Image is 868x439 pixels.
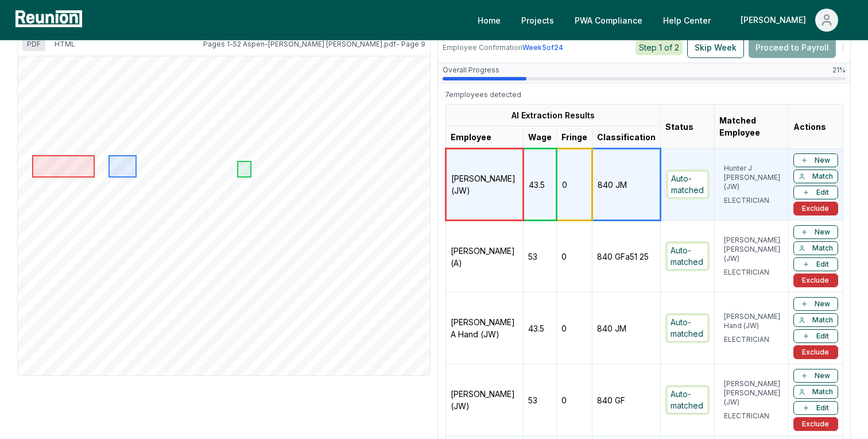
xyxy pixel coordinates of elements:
[793,241,838,255] button: Match
[50,37,80,51] button: HTML
[812,172,833,181] span: Match
[592,364,660,436] td: 840 GF
[724,312,784,335] p: [PERSON_NAME] Hand (JW)
[523,364,556,436] td: 53
[446,364,524,436] td: [PERSON_NAME] (JW)
[793,385,838,399] button: Match
[812,315,833,325] span: Match
[724,268,784,277] p: ELECTRICIAN
[812,244,833,253] span: Match
[715,105,789,149] th: Matched Employee
[793,153,838,167] button: New
[793,401,838,415] button: Edit
[203,40,425,48] span: Pages 1-52 Aspen-[PERSON_NAME] [PERSON_NAME].pdf - Page 9
[523,292,556,364] td: 43.5
[724,196,784,205] p: ELECTRICIAN
[816,403,829,413] span: Edit
[523,149,556,221] td: 43.5
[512,9,563,32] a: Projects
[556,364,592,436] td: 0
[22,37,45,51] button: PDF
[523,221,556,292] td: 53
[446,105,661,126] th: AI Extraction Results
[665,241,710,271] div: Auto-matched
[793,369,838,383] button: New
[815,156,830,165] span: New
[724,164,784,196] p: Hunter J [PERSON_NAME] (JW)
[654,9,720,32] a: Help Center
[446,149,524,221] td: [PERSON_NAME] (JW)
[592,292,660,364] td: 840 JM
[793,274,838,287] button: Exclude
[443,66,499,75] span: Overall Progress
[446,292,524,364] td: [PERSON_NAME] A Hand (JW)
[468,9,510,32] a: Home
[793,186,838,199] button: Edit
[793,329,838,343] button: Edit
[724,379,784,411] p: [PERSON_NAME] [PERSON_NAME] (JW)
[665,385,710,415] div: Auto-matched
[592,126,660,149] th: Classification
[666,170,710,199] div: Auto-matched
[731,9,847,32] button: [PERSON_NAME]
[660,105,714,149] th: Status
[832,66,846,75] span: 21 %
[665,313,710,343] div: Auto-matched
[724,236,784,268] p: [PERSON_NAME] [PERSON_NAME] (JW)
[815,228,830,237] span: New
[556,221,592,292] td: 0
[793,297,838,311] button: New
[741,9,811,32] div: [PERSON_NAME]
[815,371,830,380] span: New
[815,299,830,309] span: New
[687,37,744,58] button: Skip Week
[556,126,592,149] th: Fringe
[793,313,838,327] button: Match
[793,417,838,431] button: Exclude
[468,9,857,32] nav: Main
[523,126,556,149] th: Wage
[592,149,660,221] td: 840 JM
[565,9,652,32] a: PWA Compliance
[592,221,660,292] td: 840 GFa51 25
[793,345,838,359] button: Exclude
[443,43,522,52] span: Employee Confirmation
[812,387,833,396] span: Match
[816,188,829,197] span: Edit
[556,149,592,221] td: 0
[793,170,838,183] button: Match
[816,332,829,341] span: Edit
[724,411,784,421] p: ELECTRICIAN
[793,225,838,239] button: New
[635,40,683,55] div: Step 1 of 2
[446,221,524,292] td: [PERSON_NAME] (A)
[724,335,784,344] p: ELECTRICIAN
[793,202,838,215] button: Exclude
[556,292,592,364] td: 0
[446,126,524,149] th: Employee
[522,43,563,52] span: Week 5 of 24
[816,260,829,269] span: Edit
[788,105,843,149] th: Actions
[445,90,521,99] div: 7 employees detected
[793,257,838,271] button: Edit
